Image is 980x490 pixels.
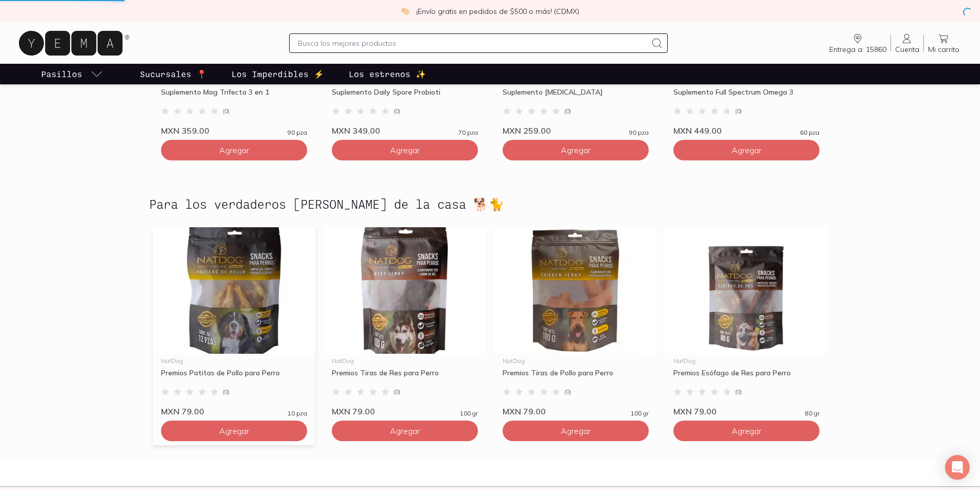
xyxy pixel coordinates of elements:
[298,37,647,49] input: Busca los mejores productos
[161,368,307,387] div: Premios Patitas de Pollo para Perro
[673,368,819,387] div: Premios Esófago de Res para Perro
[138,64,209,84] a: Sucursales 📍
[561,426,591,436] span: Agregar
[673,140,819,160] button: Agregar
[390,426,420,436] span: Agregar
[332,125,380,136] span: MXN 349.00
[161,421,307,441] button: Agregar
[161,140,307,160] button: Agregar
[503,406,546,416] span: MXN 79.00
[800,130,819,136] span: 60 pza
[665,227,828,354] img: Premios Esófago de Res para Perro NatDog
[223,108,229,114] span: ( 0 )
[394,389,400,395] span: ( 0 )
[332,140,478,160] button: Agregar
[153,227,315,416] a: Premios Patitas Pollo Perro NatDogNatDogPremios Patitas de Pollo para Perro(0)MXN 79.0010 pza
[928,45,959,54] span: Mi carrito
[735,389,742,395] span: ( 0 )
[219,145,249,155] span: Agregar
[332,87,478,106] div: Suplemento Daily Spore Probioti
[805,410,819,416] span: 80 gr
[564,108,571,114] span: ( 0 )
[631,410,649,416] span: 100 gr
[324,227,486,354] img: Premios Tiras Res de Perro NatDog
[41,68,82,80] p: Pasillos
[324,227,486,416] a: Premios Tiras Res de Perro NatDogNatDogPremios Tiras de Res para Perro(0)MXN 79.00100 gr
[825,32,890,54] a: Entrega a: 15860
[829,45,886,54] span: Entrega a: 15860
[673,406,717,416] span: MXN 79.00
[161,406,204,416] span: MXN 79.00
[332,358,478,364] div: NatDog
[891,32,923,54] a: Cuenta
[332,368,478,387] div: Premios Tiras de Res para Perro
[219,426,249,436] span: Agregar
[401,7,410,16] img: check
[332,421,478,441] button: Agregar
[503,140,649,160] button: Agregar
[349,68,426,80] p: Los estrenos ✨
[629,130,649,136] span: 90 pza
[503,421,649,441] button: Agregar
[288,130,307,136] span: 90 pza
[458,130,478,136] span: 70 pza
[347,64,428,84] a: Los estrenos ✨
[564,389,571,395] span: ( 0 )
[149,197,831,211] h2: Para los verdaderos [PERSON_NAME] de la casa 🐕🐈
[161,125,209,136] span: MXN 359.00
[673,87,819,106] div: Suplemento Full Spectrum Omega 3
[494,227,657,416] a: Premios Tiras de Pollo para PerroNatDogPremios Tiras de Pollo para Perro(0)MXN 79.00100 gr
[161,87,307,106] div: Suplemento Mag Trifecta 3 en 1
[503,358,649,364] div: NatDog
[673,421,819,441] button: Agregar
[503,125,551,136] span: MXN 259.00
[561,145,591,155] span: Agregar
[153,227,315,354] img: Premios Patitas Pollo Perro NatDog
[161,358,307,364] div: NatDog
[394,108,400,114] span: ( 0 )
[288,410,307,416] span: 10 pza
[503,87,649,106] div: Suplemento [MEDICAL_DATA]
[895,45,919,54] span: Cuenta
[665,227,828,416] a: Premios Esófago de Res para Perro NatDogNatDogPremios Esófago de Res para Perro(0)MXN 79.0080 gr
[503,368,649,387] div: Premios Tiras de Pollo para Perro
[924,32,964,54] a: Mi carrito
[39,64,105,84] a: pasillo-todos-link
[494,227,657,354] img: Premios Tiras de Pollo para Perro
[732,426,761,436] span: Agregar
[673,125,722,136] span: MXN 449.00
[460,410,478,416] span: 100 gr
[735,108,742,114] span: ( 0 )
[673,358,819,364] div: NatDog
[229,64,326,84] a: Los Imperdibles ⚡️
[416,6,579,16] p: ¡Envío gratis en pedidos de $500 o más! (CDMX)
[140,68,207,80] p: Sucursales 📍
[231,68,324,80] p: Los Imperdibles ⚡️
[945,455,970,480] div: Open Intercom Messenger
[223,389,229,395] span: ( 0 )
[390,145,420,155] span: Agregar
[332,406,375,416] span: MXN 79.00
[732,145,761,155] span: Agregar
